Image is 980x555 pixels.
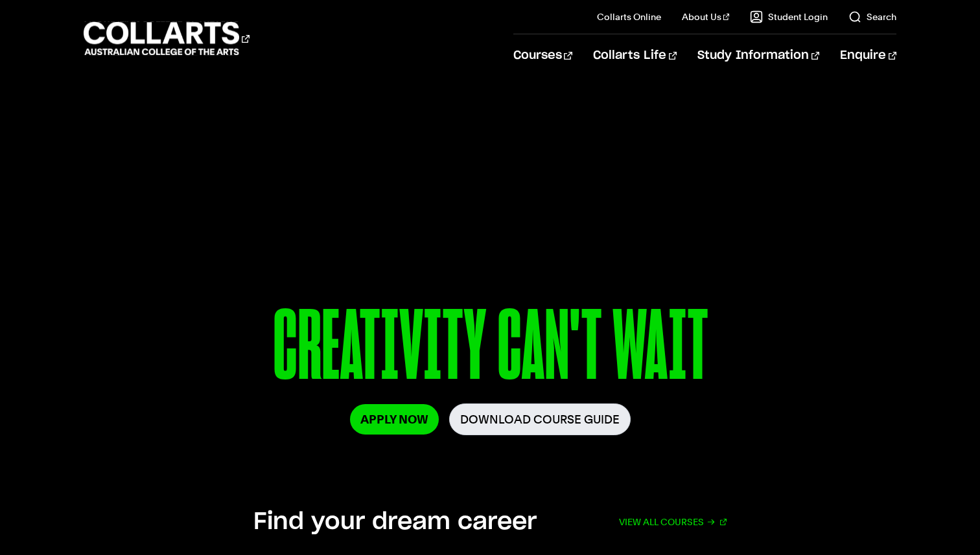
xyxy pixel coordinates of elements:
a: Collarts Online [597,10,661,23]
a: Collarts Life [593,34,677,77]
a: Enquire [840,34,896,77]
h2: Find your dream career [253,508,537,536]
a: Study Information [697,34,819,77]
a: Courses [513,34,572,77]
a: Download Course Guide [449,403,631,435]
a: Apply Now [350,404,439,435]
a: Student Login [750,10,828,23]
a: Search [848,10,896,23]
a: About Us [682,10,730,23]
div: Go to homepage [84,20,250,57]
p: CREATIVITY CAN'T WAIT [107,297,874,403]
a: View all courses [619,508,727,536]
